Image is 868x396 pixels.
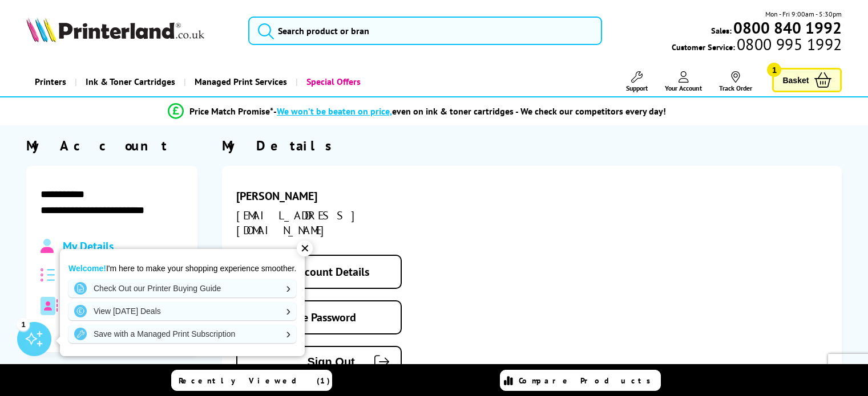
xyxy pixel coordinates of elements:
span: Sign Out [255,356,355,369]
div: My Details [222,137,842,154]
span: 1 [767,63,781,77]
strong: Welcome! [68,264,106,273]
div: [EMAIL_ADDRESS][DOMAIN_NAME] [236,208,431,238]
span: My Details [63,239,114,254]
a: Check Out our Printer Buying Guide [68,279,296,297]
a: Recently Viewed (1) [171,370,332,391]
a: Ink & Toner Cartridges [75,67,184,96]
img: Profile.svg [41,239,54,254]
a: 0800 840 1992 [732,22,842,33]
a: Printers [26,67,75,96]
img: all-order.svg [41,268,55,281]
span: Support [626,84,648,92]
span: Mon - Fri 9:00am - 5:30pm [765,9,842,19]
span: Your Account [665,84,702,92]
button: Sign Out [236,346,402,378]
span: Compare Products [519,375,657,386]
div: ✕ [297,240,313,256]
a: Change Password [236,300,402,334]
a: Your Account [665,71,702,92]
span: Customer Service: [672,39,842,52]
a: Track Order [719,71,752,92]
a: Managed Print Services [184,67,296,96]
a: Save with a Managed Print Subscription [68,325,296,343]
b: 0800 840 1992 [733,17,842,38]
a: Edit Account Details [236,255,402,289]
a: Basket 1 [772,68,842,92]
input: Search product or bran [248,17,602,45]
a: Special Offers [296,67,369,96]
span: Recently Viewed (1) [179,375,330,386]
span: Basket [782,72,809,88]
span: 0800 995 1992 [735,39,842,50]
img: Printerland Logo [26,17,204,42]
a: Printerland Logo [26,17,234,44]
div: [PERSON_NAME] [236,189,431,203]
li: modal_Promise [6,101,828,121]
span: Ink & Toner Cartridges [86,67,175,96]
img: address-book-duotone-solid.svg [41,297,58,315]
span: We won’t be beaten on price, [277,105,392,117]
span: Price Match Promise* [189,105,273,117]
p: I'm here to make your shopping experience smoother. [68,263,296,273]
a: Support [626,71,648,92]
div: - even on ink & toner cartridges - We check our competitors every day! [273,105,666,117]
div: 1 [17,318,30,330]
span: Sales: [711,25,732,36]
div: My Account [26,137,197,154]
a: View [DATE] Deals [68,302,296,320]
a: Compare Products [500,370,661,391]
